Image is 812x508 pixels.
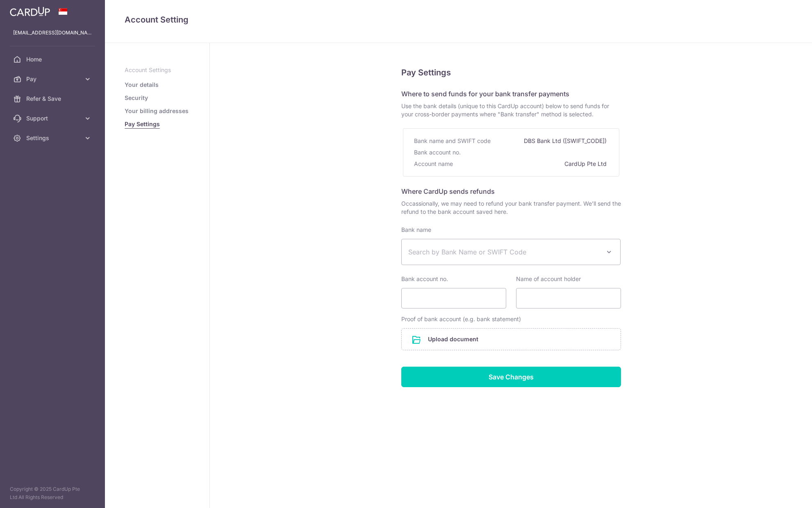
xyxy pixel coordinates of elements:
img: CardUp [10,7,50,16]
span: Occassionally, we may need to refund your bank transfer payment. We’ll send the refund to the ban... [401,200,621,216]
p: [EMAIL_ADDRESS][DOMAIN_NAME] [13,29,92,37]
a: Your billing addresses [125,107,189,115]
label: Bank name [401,226,431,234]
label: Name of account holder [516,275,581,283]
h5: Pay Settings [401,66,621,79]
p: Account Settings [125,66,190,74]
div: Upload document [401,328,621,350]
span: Where to send funds for your bank transfer payments [401,90,569,98]
span: translation missing: en.refund_bank_accounts.show.title.account_setting [125,15,189,25]
iframe: Opens a widget where you can find more information [760,483,804,504]
div: DBS Bank Ltd ([SWIFT_CODE]) [524,135,608,147]
input: Save Changes [401,367,621,387]
span: Settings [26,134,80,142]
div: Account name [414,158,455,170]
span: Refer & Save [26,95,80,103]
a: Pay Settings [125,120,160,128]
div: CardUp Pte Ltd [564,158,608,170]
div: Bank account no. [414,147,462,158]
label: Bank account no. [401,275,448,283]
span: Search by Bank Name or SWIFT Code [408,247,601,257]
div: Bank name and SWIFT code [414,135,492,147]
span: Use the bank details (unique to this CardUp account) below to send funds for your cross-border pa... [401,102,621,118]
label: Proof of bank account (e.g. bank statement) [401,315,521,323]
span: Support [26,114,80,122]
a: Your details [125,81,159,89]
span: Pay [26,75,80,83]
a: Security [125,94,148,102]
span: Where CardUp sends refunds [401,187,495,195]
span: Home [26,55,80,63]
